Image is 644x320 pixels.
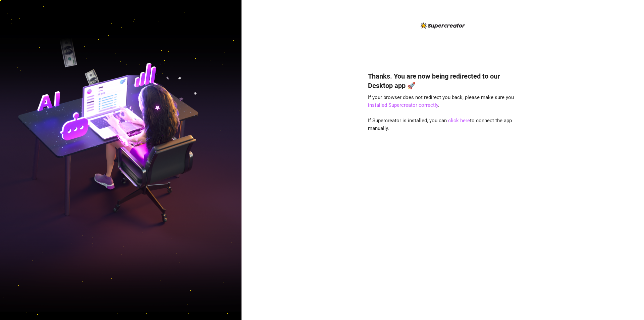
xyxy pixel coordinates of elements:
span: If your browser does not redirect you back, please make sure you . [368,94,514,108]
img: logo-BBDzfeDw.svg [421,22,465,29]
h4: Thanks. You are now being redirected to our Desktop app 🚀 [368,72,518,90]
a: installed Supercreator correctly [368,102,438,108]
span: If Supercreator is installed, you can to connect the app manually. [368,118,512,132]
a: click here [448,118,470,124]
